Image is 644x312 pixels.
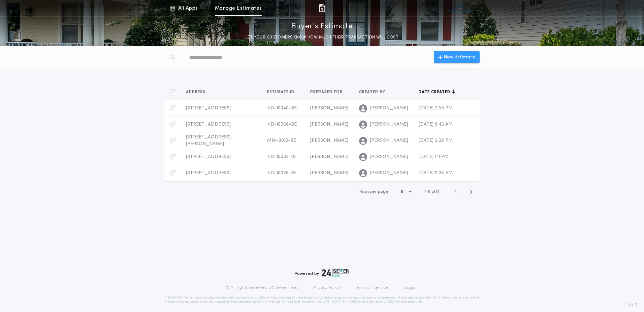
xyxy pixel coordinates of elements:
[444,54,475,61] span: New Estimate
[186,89,207,95] span: Address
[419,89,452,95] span: Date created
[628,302,637,308] span: 3.8.0
[323,301,356,303] a: [URL][DOMAIN_NAME]
[434,51,480,63] button: New Estimate
[310,106,348,111] span: [PERSON_NAME]
[164,296,480,304] p: DISCLAIMER: This estimate is provided for informational purposes only. 24|Seven Fees, a product o...
[267,89,299,96] button: Estimate ID
[267,89,296,95] span: Estimate ID
[186,122,231,127] span: [STREET_ADDRESS]
[267,138,296,143] span: MN-10012-BE
[267,154,297,159] span: ND-10032-BE
[403,285,418,290] a: Support
[419,138,453,143] span: [DATE] 2:32 PM
[401,186,414,197] button: 5
[431,189,439,195] span: of 14
[226,285,298,290] p: © All rights reserved. 24|Seven Fees
[359,89,387,95] span: Created by
[310,154,348,159] span: [PERSON_NAME]
[295,269,349,277] div: Powered by
[359,190,389,194] span: Rows per page:
[359,89,390,96] button: Created by
[401,188,403,195] h1: 5
[310,138,348,143] span: [PERSON_NAME]
[318,4,326,12] img: img
[419,171,453,176] span: [DATE] 11:08 AM
[419,89,455,96] button: Date created
[370,105,408,112] span: [PERSON_NAME]
[267,171,297,176] span: ND-10026-BE
[186,154,231,159] span: [STREET_ADDRESS]
[267,106,297,111] span: ND-10040-BE
[370,154,408,160] span: [PERSON_NAME]
[322,269,349,277] img: logo
[355,285,388,290] a: Terms of Service
[186,171,231,176] span: [STREET_ADDRESS]
[419,106,453,111] span: [DATE] 2:53 PM
[310,122,348,127] span: [PERSON_NAME]
[419,122,453,127] span: [DATE] 8:43 AM
[424,190,426,194] span: 1
[428,190,430,194] span: 5
[370,121,408,128] span: [PERSON_NAME]
[370,170,408,177] span: [PERSON_NAME]
[239,34,405,41] p: LET YOUR CUSTOMERS KNOW HOW MUCH THEIR TRANSACTION WILL COST
[310,171,348,176] span: [PERSON_NAME]
[186,106,231,111] span: [STREET_ADDRESS]
[448,5,473,11] img: vs-icon
[419,154,449,159] span: [DATE] 1:11 PM
[370,137,408,144] span: [PERSON_NAME]
[267,122,297,127] span: ND-10038-BE
[186,89,211,96] button: Address
[310,89,344,95] span: Prepared for
[313,285,340,290] a: Privacy Policy
[186,135,231,147] span: [STREET_ADDRESS][PERSON_NAME]
[291,21,353,32] p: Buyer's Estimate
